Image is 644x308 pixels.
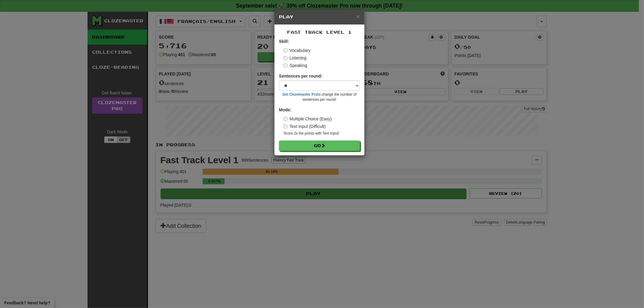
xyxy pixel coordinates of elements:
[279,73,322,79] label: Sentences per round:
[284,116,332,122] label: Multiple Choice (Easy)
[279,92,360,102] small: to change the number of sentences per round!
[284,64,287,68] input: Speaking
[284,117,287,121] input: Multiple Choice (Easy)
[279,14,360,20] h5: Play
[284,62,307,68] label: Speaking
[284,49,287,52] input: Vocabulary
[284,55,306,61] label: Listening
[284,131,360,136] small: Score 2x the points with Text Input !
[282,92,318,97] a: Get Clozemaster Pro
[287,30,352,35] span: Fast Track Level 1
[284,123,326,129] label: Text Input (Difficult)
[284,56,287,60] input: Listening
[356,13,360,20] span: ×
[284,47,310,53] label: Vocabulary
[284,125,287,129] input: Text Input (Difficult)
[279,141,360,151] button: Go
[356,13,360,20] button: Close
[279,107,291,112] strong: Mode:
[279,39,289,44] strong: Skill:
